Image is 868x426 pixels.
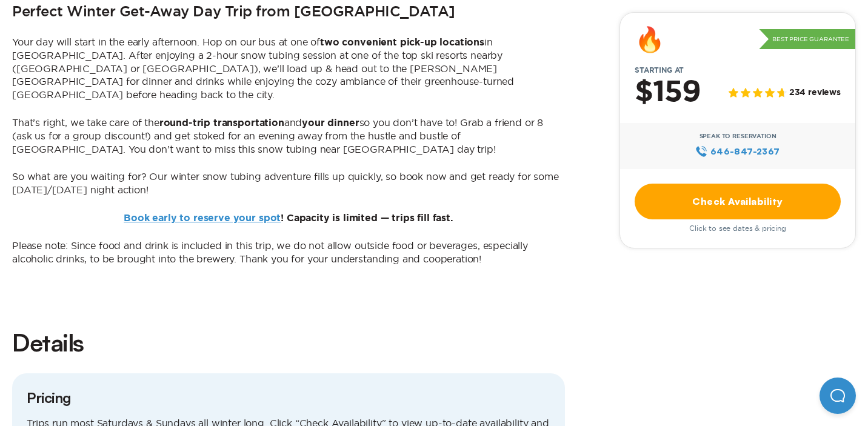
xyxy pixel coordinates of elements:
[12,326,565,359] h2: Details
[27,388,550,407] h3: Pricing
[635,27,665,52] div: 🔥
[759,29,855,50] p: Best Price Guarantee
[12,4,565,21] h2: Perfect Winter Get-Away Day Trip from [GEOGRAPHIC_DATA]
[620,66,698,75] span: Starting at
[789,88,841,99] span: 234 reviews
[12,170,565,196] p: So what are you waiting for? Our winter snow tubing adventure fills up quickly, so book now and g...
[635,184,841,219] a: Check Availability
[635,77,701,108] h2: $159
[12,36,565,102] p: Your day will start in the early afternoon. Hop on our bus at one of in [GEOGRAPHIC_DATA]. After ...
[710,145,780,158] span: 646‍-847‍-2367
[159,118,284,128] b: round-trip transportation
[302,118,359,128] b: your dinner
[320,38,484,47] b: two convenient pick-up locations
[12,116,565,156] p: That’s right, we take care of the and so you don’t have to! Grab a friend or 8 (ask us for a grou...
[124,213,281,223] a: Book early to reserve your spot
[820,378,856,414] iframe: Help Scout Beacon - Open
[689,224,786,233] span: Click to see dates & pricing
[699,133,776,140] span: Speak to Reservation
[695,145,780,158] a: 646‍-847‍-2367
[12,239,565,265] p: Please note: Since food and drink is included in this trip, we do not allow outside food or bever...
[124,213,453,223] b: ! Capacity is limited — trips fill fast.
